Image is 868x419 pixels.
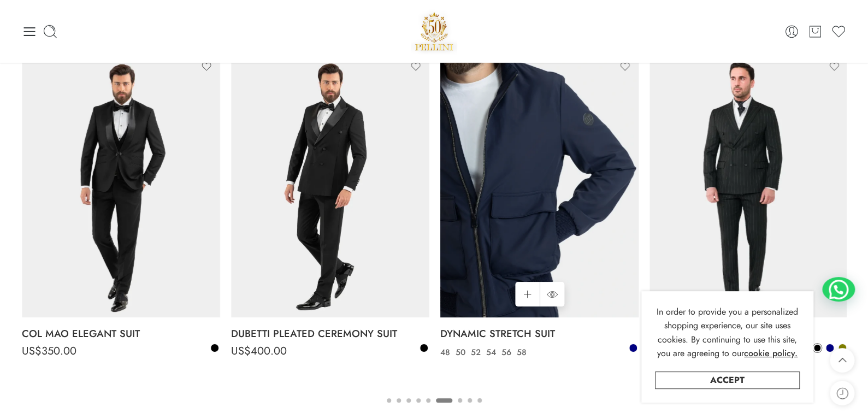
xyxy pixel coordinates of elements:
span: US$ [231,343,251,359]
a: DYNAMIC STRETCH SUIT [440,323,639,345]
a: COL MAO ELEGANT SUIT [22,323,220,345]
a: Wishlist [831,24,846,39]
a: Black [812,343,822,353]
a: 50 [453,346,468,359]
a: Black [419,343,429,353]
a: 48 [438,346,453,359]
a: Accept [655,371,800,389]
a: Select options for “DYNAMIC STRETCH SUIT” [515,282,540,306]
a: 52 [468,346,483,359]
a: 54 [483,346,499,359]
a: Pellini - [411,8,458,55]
bdi: 360.00 [440,343,495,359]
img: Pellini [411,8,458,55]
a: Black [210,343,220,353]
bdi: 400.00 [231,343,287,359]
a: 58 [514,346,529,359]
a: Olive [837,343,847,353]
span: US$ [440,343,460,359]
span: US$ [22,343,42,359]
a: 56 [499,346,514,359]
a: Login / Register [784,24,799,39]
a: Cart [807,24,823,39]
span: In order to provide you a personalized shopping experience, our site uses cookies. By continuing ... [657,305,798,360]
a: Navy [825,343,835,353]
a: DUBETTI PLEATED CEREMONY SUIT [231,323,429,345]
a: Navy [628,343,638,353]
bdi: 350.00 [22,343,76,359]
a: cookie policy. [744,346,798,361]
